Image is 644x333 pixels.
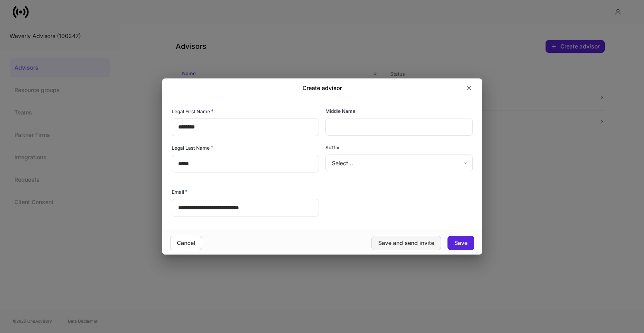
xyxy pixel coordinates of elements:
[325,144,339,151] h6: Suffix
[325,154,472,172] div: Select...
[325,107,355,115] h6: Middle Name
[303,84,342,92] h2: Create advisor
[170,236,202,250] button: Cancel
[378,240,434,246] div: Save and send invite
[172,188,188,196] h6: Email
[454,240,467,246] div: Save
[172,107,214,115] h6: Legal First Name
[371,236,441,250] button: Save and send invite
[172,144,213,152] h6: Legal Last Name
[177,240,195,246] div: Cancel
[447,236,474,250] button: Save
